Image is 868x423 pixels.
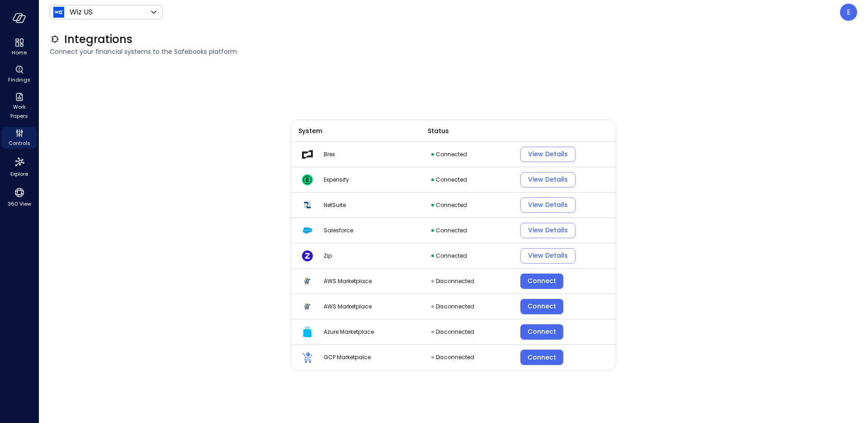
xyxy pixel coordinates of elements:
span: Findings [8,75,30,84]
div: View Details [528,199,568,211]
div: Findings [2,63,37,85]
div: View Details [528,149,568,160]
img: netsuite [302,200,313,211]
div: Ela Gottesman [840,4,857,21]
button: Connect [520,324,563,340]
span: Home [12,48,27,57]
span: Integrations [64,32,132,47]
span: AWS Marketplace [324,302,372,311]
span: Status [428,126,449,136]
button: Connect [520,274,563,289]
div: View Details [528,225,568,236]
span: GCP Marketpalce [324,353,371,362]
button: Connect [520,350,563,365]
span: System [298,126,322,136]
span: Expensify [324,175,349,184]
img: salesforce [302,225,313,236]
span: Zip [324,251,332,260]
p: Disconnected [436,302,474,311]
div: Connect [528,352,556,363]
div: 360 View [2,185,37,209]
button: View Details [520,172,576,187]
p: Disconnected [436,327,474,336]
p: Last synced: September 10, 2025 [436,251,467,260]
span: Brex [324,150,335,159]
p: E [847,7,851,18]
button: View Details [520,197,576,213]
span: Connect your financial systems to the Safebooks platform [50,47,857,57]
button: View Details [520,248,576,264]
span: Salesforce [324,226,353,235]
img: zip [302,250,313,261]
div: View Details [528,174,568,185]
p: Wiz US [70,7,93,18]
div: View Details [528,250,568,261]
div: Home [2,36,37,58]
button: Connect [520,299,563,314]
p: Disconnected [436,353,474,362]
button: View Details [520,147,576,162]
span: Work Papers [5,102,33,120]
p: Last synced: September 10, 2025 [436,150,467,159]
img: aws [302,276,313,287]
img: azure [302,327,313,337]
p: Last synced: September 11, 2025 [436,175,467,184]
div: Controls [2,127,37,149]
div: Connect [528,275,556,287]
span: 360 View [8,199,31,208]
span: Controls [9,139,30,148]
p: Last synced: September 10, 2025 [436,226,467,235]
div: Connect [528,326,556,337]
img: Icon [53,7,64,18]
img: aws_marketplace [302,301,313,312]
p: Last synced: September 10, 2025 [436,201,467,210]
span: AWS Marketplace [324,277,372,286]
p: Disconnected [436,277,474,286]
span: NetSuite [324,201,346,210]
img: gcp [302,352,313,363]
button: View Details [520,223,576,238]
span: Explore [10,169,28,178]
div: Connect [528,301,556,312]
div: Work Papers [2,91,37,121]
img: expensify [302,174,313,185]
img: brex [302,149,313,160]
div: Explore [2,154,37,179]
span: Azure Marketplace [324,327,374,336]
